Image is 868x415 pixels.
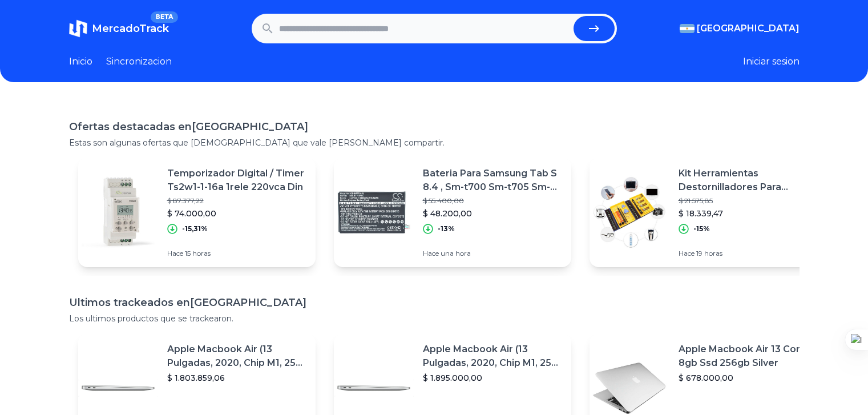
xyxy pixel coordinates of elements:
[69,19,87,38] img: MercadoTrack
[423,372,562,384] p: $ 1.895.000,00
[590,158,827,267] a: Featured imageKit Herramientas Destornilladores Para Celulares Y Notebook$ 21.575,85$ 18.339,47-1...
[106,55,172,69] a: Sincronizacion
[423,196,562,206] p: $ 55.400,00
[334,158,571,267] a: Featured imageBateria Para Samsung Tab S 8.4 , Sm-t700 Sm-t705 Sm-t707$ 55.400,00$ 48.200,00-13%H...
[423,208,562,219] p: $ 48.200,00
[423,167,562,194] p: Bateria Para Samsung Tab S 8.4 , Sm-t700 Sm-t705 Sm-t707
[69,19,169,38] a: MercadoTrackBETA
[679,249,818,258] p: Hace 19 horas
[679,208,818,219] p: $ 18.339,47
[679,167,818,194] p: Kit Herramientas Destornilladores Para Celulares Y Notebook
[151,11,177,23] span: BETA
[590,172,669,252] img: Featured image
[167,196,306,206] p: $ 87.377,22
[679,343,818,370] p: Apple Macbook Air 13 Core I5 8gb Ssd 256gb Silver
[78,172,158,252] img: Featured image
[167,167,306,194] p: Temporizador Digital / Timer Ts2w1-1-16a 1rele 220vca Din
[167,208,306,219] p: $ 74.000,00
[423,249,562,258] p: Hace una hora
[69,55,92,69] a: Inicio
[167,249,306,258] p: Hace 15 horas
[423,343,562,370] p: Apple Macbook Air (13 Pulgadas, 2020, Chip M1, 256 Gb De Ssd, 8 Gb De Ram) - Plata
[334,172,414,252] img: Featured image
[69,137,800,148] p: Estas son algunas ofertas que [DEMOGRAPHIC_DATA] que vale [PERSON_NAME] compartir.
[167,343,306,370] p: Apple Macbook Air (13 Pulgadas, 2020, Chip M1, 256 Gb De Ssd, 8 Gb De Ram) - Plata
[680,24,695,33] img: Argentina
[69,313,800,324] p: Los ultimos productos que se trackearon.
[693,224,710,233] p: -15%
[78,158,316,267] a: Featured imageTemporizador Digital / Timer Ts2w1-1-16a 1rele 220vca Din$ 87.377,22$ 74.000,00-15,...
[697,22,800,35] span: [GEOGRAPHIC_DATA]
[92,22,169,35] span: MercadoTrack
[182,224,208,233] p: -15,31%
[679,372,818,384] p: $ 678.000,00
[69,119,800,135] h1: Ofertas destacadas en [GEOGRAPHIC_DATA]
[743,55,800,69] button: Iniciar sesion
[167,372,306,384] p: $ 1.803.859,06
[679,196,818,206] p: $ 21.575,85
[69,295,800,311] h1: Ultimos trackeados en [GEOGRAPHIC_DATA]
[680,22,800,35] button: [GEOGRAPHIC_DATA]
[438,224,455,233] p: -13%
